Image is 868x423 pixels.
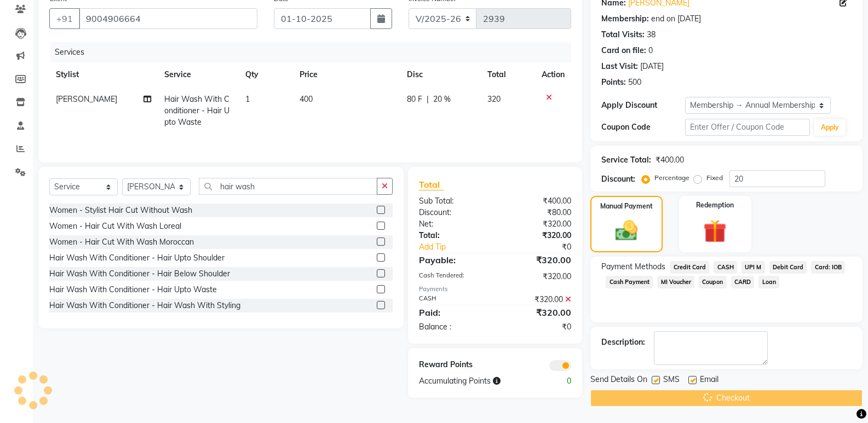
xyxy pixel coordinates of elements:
div: Points: [601,77,626,88]
div: Service Total: [601,154,651,166]
input: Search or Scan [199,178,377,195]
th: Disc [400,62,481,87]
span: Credit Card [670,261,709,274]
label: Manual Payment [600,201,653,211]
div: ₹0 [509,241,579,253]
div: Sub Total: [411,195,495,207]
div: [DATE] [640,61,664,72]
label: Fixed [706,173,723,183]
div: Women - Hair Cut With Wash Moroccan [49,236,194,248]
label: Percentage [654,173,689,183]
div: Hair Wash With Conditioner - Hair Upto Shoulder [49,252,225,264]
div: Last Visit: [601,61,638,72]
th: Total [481,62,535,87]
div: ₹400.00 [495,195,579,207]
div: ₹320.00 [495,218,579,230]
div: ₹320.00 [495,253,579,266]
span: CASH [714,261,737,274]
span: | [427,94,429,105]
div: Total: [411,230,495,241]
div: Apply Discount [601,100,685,111]
div: ₹400.00 [656,154,684,166]
span: 20 % [433,94,451,105]
div: Payments [419,285,571,294]
span: Hair Wash With Conditioner - Hair Upto Waste [164,94,229,127]
span: Total [419,179,444,190]
div: Hair Wash With Conditioner - Hair Below Shoulder [49,268,230,280]
div: Women - Hair Cut With Wash Loreal [49,221,181,232]
input: Enter Offer / Coupon Code [685,119,810,136]
div: Accumulating Points [411,375,537,387]
span: SMS [663,374,680,387]
img: _gift.svg [696,217,734,246]
div: ₹320.00 [495,271,579,282]
div: Reward Points [411,359,495,371]
th: Price [293,62,400,87]
span: 320 [487,94,501,104]
div: Paid: [411,306,495,319]
th: Qty [239,62,293,87]
span: Email [700,374,718,387]
input: Search by Name/Mobile/Email/Code [79,8,257,29]
div: 0 [537,375,579,387]
div: Total Visits: [601,29,645,40]
div: 38 [647,29,656,40]
span: Loan [758,276,779,288]
span: 400 [300,94,313,104]
button: Apply [814,119,846,136]
div: Payable: [411,253,495,266]
div: Discount: [601,173,635,185]
div: Discount: [411,207,495,218]
div: Services [50,42,579,62]
span: Card: IOB [811,261,845,274]
div: ₹320.00 [495,306,579,319]
img: _cash.svg [608,218,645,244]
span: 80 F [407,94,422,105]
span: Coupon [699,276,727,288]
span: CARD [731,276,755,288]
div: Card on file: [601,45,646,56]
div: Women - Stylist Hair Cut Without Wash [49,205,192,216]
div: Description: [601,337,645,348]
div: Balance : [411,321,495,333]
div: Hair Wash With Conditioner - Hair Wash With Styling [49,300,240,311]
span: UPI M [741,261,765,274]
div: 0 [648,45,653,56]
span: Cash Payment [606,276,653,288]
button: +91 [49,8,80,29]
span: Payment Methods [601,261,665,273]
div: ₹80.00 [495,207,579,218]
div: end on [DATE] [651,13,701,25]
div: ₹320.00 [495,230,579,241]
th: Service [158,62,239,87]
span: Debit Card [769,261,807,274]
div: CASH [411,294,495,305]
th: Stylist [49,62,158,87]
div: Cash Tendered: [411,271,495,282]
div: Net: [411,218,495,230]
th: Action [535,62,571,87]
span: 1 [245,94,250,104]
div: Coupon Code [601,121,685,133]
span: [PERSON_NAME] [56,94,117,104]
div: Hair Wash With Conditioner - Hair Upto Waste [49,284,217,295]
span: Send Details On [590,374,647,387]
span: MI Voucher [657,276,694,288]
div: Membership: [601,13,649,25]
label: Redemption [696,200,734,210]
div: 500 [628,77,641,88]
div: ₹320.00 [495,294,579,305]
a: Add Tip [411,241,509,253]
div: ₹0 [495,321,579,333]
